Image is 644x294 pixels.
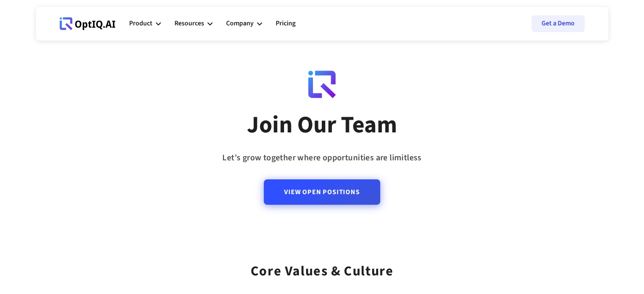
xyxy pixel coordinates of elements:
[226,11,262,36] div: Company
[129,18,152,29] div: Product
[264,179,380,205] a: View Open Positions
[247,110,397,140] div: Join Our Team
[174,18,204,29] div: Resources
[60,11,116,36] a: Webflow Homepage
[226,18,254,29] div: Company
[276,11,296,36] a: Pricing
[222,150,421,166] div: Let’s grow together where opportunities are limitless
[60,30,60,30] div: Webflow Homepage
[129,11,161,36] div: Product
[174,11,213,36] div: Resources
[251,252,394,282] div: Core values & Culture
[531,15,585,32] a: Get a Demo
